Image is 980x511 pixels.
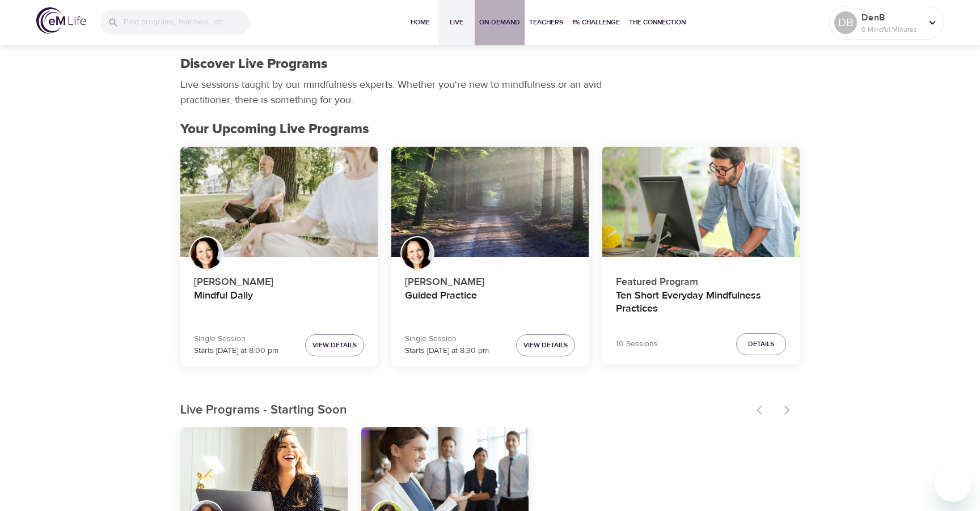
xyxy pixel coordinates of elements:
[405,333,489,345] p: Single Session
[861,24,922,35] p: 0 Mindful Minutes
[629,16,686,28] span: The Connection
[405,345,489,357] p: Starts [DATE] at 8:30 pm
[194,289,364,317] h4: Mindful Daily
[407,16,434,28] span: Home
[748,338,774,350] span: Details
[194,345,278,357] p: Starts [DATE] at 8:00 pm
[602,147,800,258] button: Ten Short Everyday Mindfulness Practices
[443,16,470,28] span: Live
[180,121,800,138] h2: Your Upcoming Live Programs
[616,338,658,350] p: 10 Sessions
[305,334,364,356] button: View Details
[935,466,971,502] iframe: Button to launch messaging window
[529,16,563,28] span: Teachers
[516,334,575,356] button: View Details
[616,289,786,317] h4: Ten Short Everyday Mindfulness Practices
[194,333,278,345] p: Single Session
[124,10,250,35] input: Find programs, teachers, etc...
[180,77,606,108] p: Live sessions taught by our mindfulness experts. Whether you're new to mindfulness or an avid pra...
[312,339,357,351] span: View Details
[572,16,620,28] span: 1% Challenge
[523,339,568,351] span: View Details
[180,147,378,258] button: Mindful Daily
[36,7,86,34] img: logo
[391,147,589,258] button: Guided Practice
[405,289,575,317] h4: Guided Practice
[180,56,328,73] h1: Discover Live Programs
[405,270,575,289] p: [PERSON_NAME]
[194,270,364,289] p: [PERSON_NAME]
[616,270,786,289] p: Featured Program
[736,333,786,355] button: Details
[180,401,750,420] p: Live Programs - Starting Soon
[861,11,922,24] p: DenB
[834,11,857,34] div: DB
[479,16,520,28] span: On-Demand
